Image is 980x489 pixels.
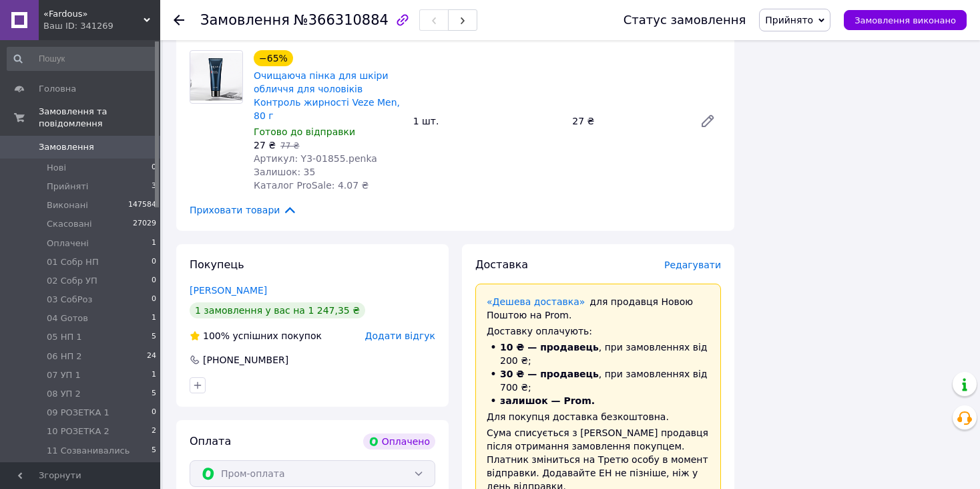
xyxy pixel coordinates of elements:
span: Каталог ProSale: 4.07 ₴ [254,180,369,191]
span: 27029 [133,218,156,230]
span: Прийнято [765,15,813,25]
span: 0 [152,407,156,419]
span: «Fardous» [43,8,144,20]
span: 5 [152,331,156,343]
div: для продавця Новою Поштою на Prom. [487,295,710,322]
span: Покупець [190,258,244,271]
span: 1 [152,237,156,250]
span: Замовлення [39,141,94,153]
span: Нові [47,162,66,174]
div: Статус замовлення [624,13,746,27]
span: 0 [152,162,156,174]
span: Редагувати [664,260,721,270]
img: Очищаюча пінка для шкіри обличчя для чоловіків Контроль жирності Veze Men, 80 г [190,53,242,101]
div: Оплачено [363,433,435,450]
div: −65% [254,50,293,66]
span: 10 ₴ — продавець [500,342,599,353]
span: 05 НП 1 [47,331,82,343]
span: 0 [152,256,156,268]
span: 1 [152,369,156,381]
input: Пошук [7,47,158,71]
span: 3 [152,181,156,193]
li: , при замовленнях від 700 ₴; [487,367,710,394]
div: 1 замовлення у вас на 1 247,35 ₴ [190,302,365,318]
a: «Дешева доставка» [487,296,585,307]
div: 27 ₴ [567,112,689,130]
span: Головна [39,83,76,95]
span: 08 УП 2 [47,388,81,400]
div: 1 шт. [408,112,567,130]
span: Доставка [475,258,528,271]
span: Виконані [47,199,88,211]
a: [PERSON_NAME] [190,285,267,296]
span: 06 НП 2 [47,351,82,363]
span: Оплачені [47,237,89,250]
span: 2 [152,425,156,437]
span: 09 РОЗЕТКА 1 [47,407,109,419]
span: Замовлення виконано [854,15,956,25]
span: 0 [152,294,156,306]
span: №366310884 [294,12,389,28]
span: Скасовані [47,218,92,230]
span: 1 [152,312,156,324]
span: 04 Gотов [47,312,88,324]
span: 10 РОЗЕТКА 2 [47,425,109,437]
span: 30 ₴ — продавець [500,369,599,379]
span: 5 [152,445,156,457]
button: Замовлення виконано [844,10,967,30]
span: залишок — Prom. [500,395,595,406]
div: Ваш ID: 341269 [43,20,160,32]
span: 5 [152,388,156,400]
span: 27 ₴ [254,140,276,151]
span: 147584 [128,199,156,211]
span: Приховати товари [190,203,297,217]
div: успішних покупок [190,329,322,343]
span: Залишок: 35 [254,167,315,177]
span: 0 [152,275,156,287]
div: Повернутися назад [174,13,184,27]
span: 03 CобРоз [47,294,92,306]
span: Оплата [190,435,231,448]
span: Готово до відправки [254,126,355,137]
span: 11 Созванивались [47,445,130,457]
span: Замовлення та повідомлення [39,106,160,130]
a: Очищаюча пінка для шкіри обличчя для чоловіків Контроль жирності Veze Men, 80 г [254,70,400,121]
span: 24 [147,351,156,363]
span: Артикул: Y3-01855.penka [254,153,377,164]
span: 02 Cобр УП [47,275,97,287]
span: Додати відгук [365,330,435,341]
a: Редагувати [694,108,721,134]
span: 01 Cобр НП [47,256,99,268]
span: 100% [203,330,230,341]
div: Для покупця доставка безкоштовна. [487,410,710,423]
li: , при замовленнях від 200 ₴; [487,340,710,367]
span: Прийняті [47,181,88,193]
span: 07 УП 1 [47,369,81,381]
div: [PHONE_NUMBER] [202,353,290,367]
div: Доставку оплачують: [487,324,710,338]
span: Замовлення [200,12,290,28]
span: 77 ₴ [280,141,299,151]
